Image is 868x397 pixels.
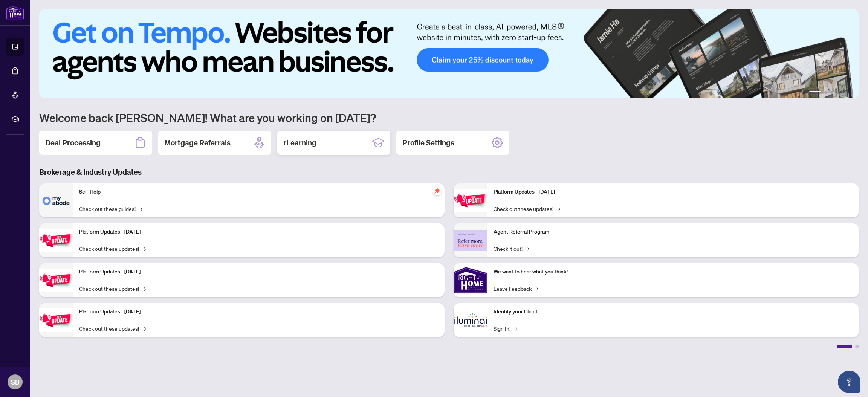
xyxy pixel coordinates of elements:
[526,244,529,253] span: →
[79,244,146,253] a: Check out these updates!→
[142,284,146,293] span: →
[494,228,853,236] p: Agent Referral Program
[79,284,146,293] a: Check out these updates!→
[79,268,439,276] p: Platform Updates - [DATE]
[454,230,487,251] img: Agent Referral Program
[824,91,827,94] button: 2
[494,205,560,213] a: Check out these updates!→
[45,137,101,148] h2: Deal Processing
[432,186,442,195] span: pushpin
[848,91,851,94] button: 6
[494,268,853,276] p: We want to hear what you think!
[139,205,142,213] span: →
[164,137,231,148] h2: Mortgage Referrals
[830,91,833,94] button: 3
[79,308,439,316] p: Platform Updates - [DATE]
[142,324,146,333] span: →
[39,183,73,217] img: Self-Help
[39,9,859,98] img: Slide 0
[454,303,487,337] img: Identify your Client
[402,137,454,148] h2: Profile Settings
[494,188,853,196] p: Platform Updates - [DATE]
[838,371,860,393] button: Open asap
[842,91,845,94] button: 5
[513,324,517,333] span: →
[79,324,146,333] a: Check out these updates!→
[39,167,859,177] h3: Brokerage & Industry Updates
[556,205,560,213] span: →
[79,228,439,236] p: Platform Updates - [DATE]
[142,244,146,253] span: →
[494,284,538,293] a: Leave Feedback→
[836,91,839,94] button: 4
[454,189,487,212] img: Platform Updates - June 23, 2025
[535,284,538,293] span: →
[39,110,859,125] h1: Welcome back [PERSON_NAME]! What are you working on [DATE]?
[39,308,73,332] img: Platform Updates - July 8, 2025
[283,137,316,148] h2: rLearning
[11,377,20,387] span: SB
[39,269,73,292] img: Platform Updates - July 21, 2025
[79,205,142,213] a: Check out these guides!→
[494,308,853,316] p: Identify your Client
[39,229,73,252] img: Platform Updates - September 16, 2025
[809,91,821,94] button: 1
[79,188,439,196] p: Self-Help
[494,244,529,253] a: Check it out!→
[454,263,487,297] img: We want to hear what you think!
[494,324,517,333] a: Sign In!→
[6,6,24,20] img: logo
